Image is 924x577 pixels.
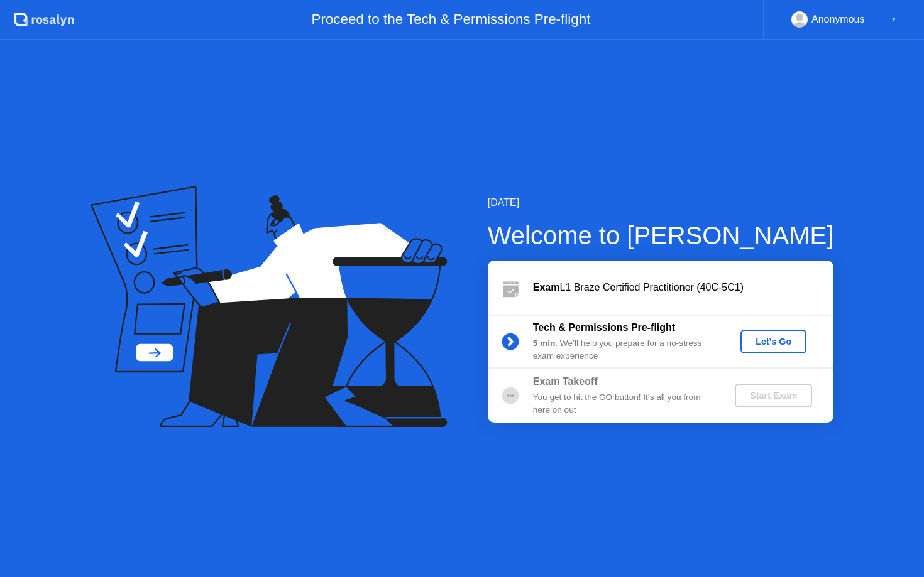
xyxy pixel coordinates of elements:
[533,337,714,363] div: : We’ll help you prepare for a no-stress exam experience
[891,11,897,28] div: ▼
[533,376,598,387] b: Exam Takeoff
[811,11,865,28] div: Anonymous
[533,282,560,293] b: Exam
[533,338,556,348] b: 5 min
[745,337,801,347] div: Let's Go
[533,391,714,417] div: You get to hit the GO button! It’s all you from here on out
[488,217,834,254] div: Welcome to [PERSON_NAME]
[533,322,675,333] b: Tech & Permissions Pre-flight
[488,195,834,210] div: [DATE]
[740,391,807,401] div: Start Exam
[740,330,806,353] button: Let's Go
[735,384,812,407] button: Start Exam
[533,280,833,295] div: L1 Braze Certified Practitioner (40C-5C1)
